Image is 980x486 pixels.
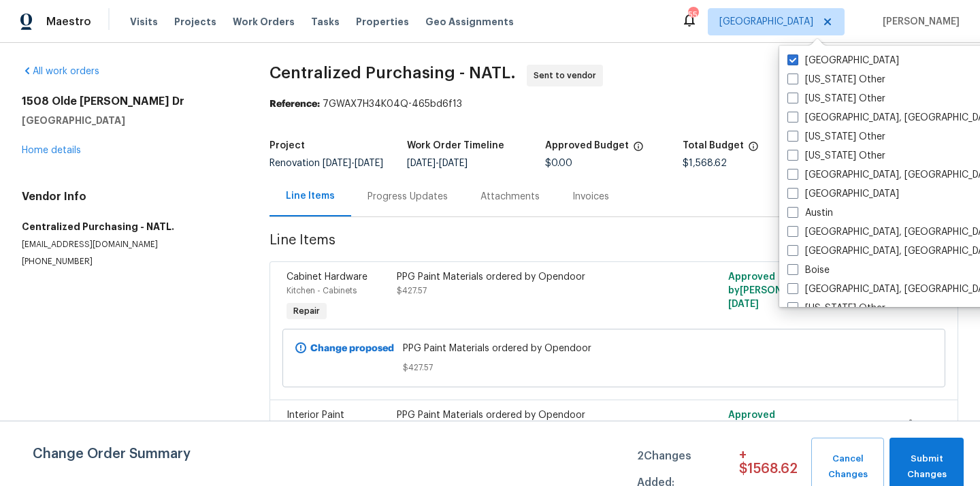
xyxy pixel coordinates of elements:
div: Line Items [286,189,335,203]
label: [US_STATE] Other [787,130,885,144]
div: 55 [688,8,698,22]
span: Properties [356,15,409,29]
span: Visits [130,15,158,29]
h5: Project [269,141,305,150]
span: [DATE] [355,159,383,168]
span: [DATE] [728,299,759,309]
h5: Total Budget [683,141,744,150]
b: Reference: [269,99,320,109]
a: Home details [22,146,81,155]
label: [US_STATE] Other [787,73,885,86]
span: Submit Changes [896,451,957,483]
span: $1,568.62 [683,159,727,168]
label: Boise [787,263,830,277]
span: Geo Assignments [425,15,514,29]
div: PPG Paint Materials ordered by Opendoor [397,270,665,284]
span: Work Orders [233,15,295,29]
p: [PHONE_NUMBER] [22,256,237,268]
span: Projects [174,15,216,29]
span: - [323,159,383,168]
span: Sent to vendor [534,69,602,82]
h5: Approved Budget [545,141,629,150]
label: [GEOGRAPHIC_DATA] [787,187,899,201]
span: The total cost of line items that have been proposed by Opendoor. This sum includes line items th... [748,141,759,159]
span: Repair [288,304,325,318]
span: - [407,159,468,168]
label: [US_STATE] Other [787,149,885,163]
span: Centralized Purchasing - NATL. [269,65,516,81]
span: [DATE] [407,159,436,168]
span: Line Items [269,233,885,259]
div: PPG Paint Materials ordered by Opendoor [397,408,665,422]
label: [US_STATE] Other [787,302,885,315]
span: The total cost of line items that have been approved by both Opendoor and the Trade Partner. This... [633,141,644,159]
span: Tasks [311,17,340,27]
b: Change proposed [310,344,394,353]
label: [US_STATE] Other [787,92,885,106]
span: Renovation [269,159,383,168]
h5: [GEOGRAPHIC_DATA] [22,114,237,127]
h4: Vendor Info [22,190,237,204]
span: Approved by [PERSON_NAME] on [728,272,829,309]
span: $427.57 [397,287,427,295]
h2: 1508 Olde [PERSON_NAME] Dr [22,95,237,108]
h5: Centralized Purchasing - NATL. [22,220,237,233]
label: [GEOGRAPHIC_DATA] [787,54,899,67]
span: Interior Paint [287,410,344,420]
span: Kitchen - Cabinets [287,287,357,295]
span: $427.57 [403,361,825,374]
label: Austin [787,206,833,220]
span: Approved by [PERSON_NAME] on [728,410,829,447]
span: $0.00 [545,159,572,168]
div: Invoices [572,190,609,204]
p: [EMAIL_ADDRESS][DOMAIN_NAME] [22,239,237,250]
span: Cancel Changes [818,451,877,483]
span: [DATE] [323,159,351,168]
span: Cabinet Hardware [287,272,367,282]
span: [GEOGRAPHIC_DATA] [719,15,813,29]
div: Progress Updates [367,190,448,204]
span: Maestro [46,15,91,29]
span: PPG Paint Materials ordered by Opendoor [403,342,825,355]
h5: Work Order Timeline [407,141,504,150]
div: 7GWAX7H34K04Q-465bd6f13 [269,97,958,111]
div: Attachments [480,190,540,204]
span: [DATE] [439,159,468,168]
a: All work orders [22,67,99,76]
span: [PERSON_NAME] [877,15,960,29]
